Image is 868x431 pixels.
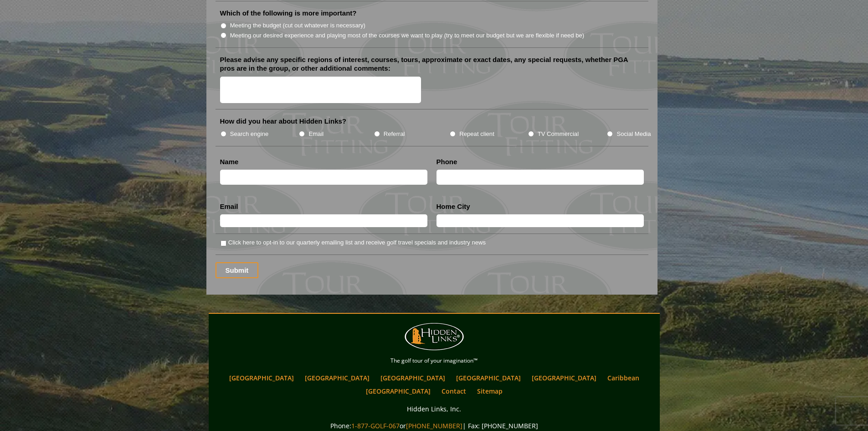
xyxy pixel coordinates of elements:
[220,202,238,211] label: Email
[351,421,400,430] a: 1-877-GOLF-067
[473,384,507,398] a: Sitemap
[220,117,347,126] label: How did you hear about Hidden Links?
[300,371,374,384] a: [GEOGRAPHIC_DATA]
[230,31,585,40] label: Meeting our desired experience and playing most of the courses we want to play (try to meet our b...
[437,202,470,211] label: Home City
[228,238,486,247] label: Click here to opt-in to our quarterly emailing list and receive golf travel specials and industry...
[211,356,657,366] p: The golf tour of your imagination™
[308,130,324,139] label: Email
[230,21,365,30] label: Meeting the budget (cut out whatever is necessary)
[230,130,269,139] label: Search engine
[220,9,357,18] label: Which of the following is more important?
[406,421,462,430] a: [PHONE_NUMBER]
[527,371,601,384] a: [GEOGRAPHIC_DATA]
[437,384,471,398] a: Contact
[437,157,457,166] label: Phone
[220,157,239,166] label: Name
[361,384,435,398] a: [GEOGRAPHIC_DATA]
[538,130,579,139] label: TV Commercial
[376,371,450,384] a: [GEOGRAPHIC_DATA]
[459,130,494,139] label: Repeat client
[225,371,298,384] a: [GEOGRAPHIC_DATA]
[452,371,525,384] a: [GEOGRAPHIC_DATA]
[616,130,651,139] label: Social Media
[211,403,657,415] p: Hidden Links, Inc.
[384,130,405,139] label: Referral
[220,55,644,73] label: Please advise any specific regions of interest, courses, tours, approximate or exact dates, any s...
[603,371,644,384] a: Caribbean
[216,262,259,278] input: Submit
